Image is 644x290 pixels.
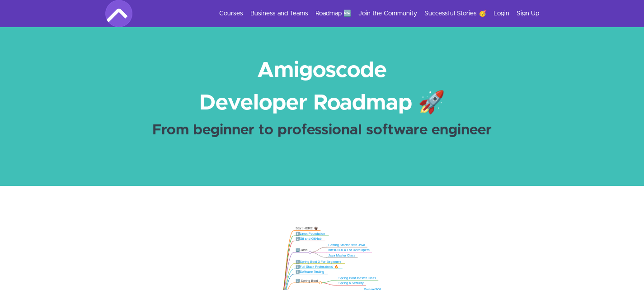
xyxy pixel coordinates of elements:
a: Getting Started with Java [328,243,365,247]
a: Join the Community [358,9,417,18]
a: Courses [219,9,243,18]
div: 5️⃣ [296,265,340,269]
div: 4️⃣ [296,260,343,264]
a: Spring Boot 3 For Beginners [300,260,341,263]
div: 6️⃣ [296,270,326,274]
strong: Developer Roadmap 🚀 [199,92,445,114]
div: 7️⃣ Spring Boot [296,279,319,283]
a: Spring Boot Master Class [338,276,376,280]
a: Roadmap 🆕 [315,9,351,18]
a: Login [494,9,509,18]
div: 3️⃣ Java [296,248,308,252]
div: Start HERE 👋🏿 [296,227,319,231]
a: Full Stack Professional 🔥 [300,265,338,269]
a: Successful Stories 🥳 [424,9,486,18]
a: Sign Up [517,9,539,18]
a: Business and Teams [250,9,308,18]
div: 2️⃣ [296,237,323,241]
div: 1️⃣ [296,232,327,236]
strong: Amigoscode [257,60,387,81]
a: Software Testing [300,270,324,274]
a: Java Master Class [328,253,355,257]
a: Spring 6 Security [338,281,364,285]
a: IntelliJ IDEA For Developers [328,248,369,252]
strong: From beginner to professional software engineer [152,123,492,138]
a: Git and GitHub [300,237,321,241]
a: Linux Foundation [300,232,325,235]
